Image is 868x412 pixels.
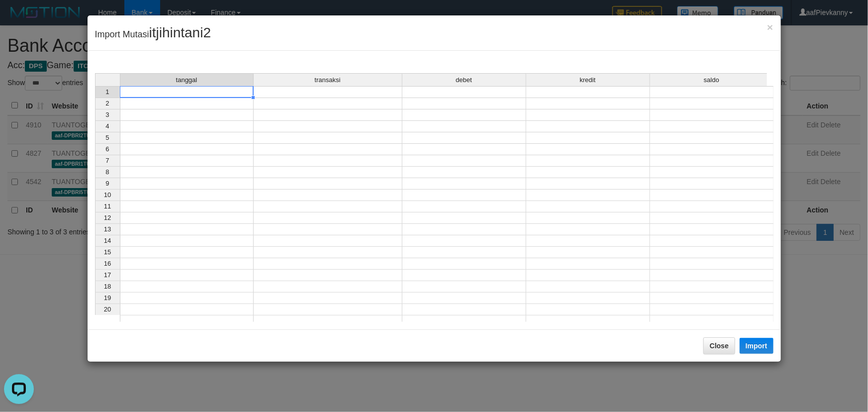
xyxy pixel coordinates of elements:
span: 7 [105,157,109,164]
span: transaksi [314,77,340,84]
span: 18 [104,283,111,290]
span: 9 [105,180,109,187]
span: 19 [104,294,111,302]
span: 10 [104,191,111,199]
span: saldo [704,77,719,84]
span: 1 [105,88,109,96]
span: × [767,21,773,33]
span: 14 [104,237,111,244]
button: Import [740,338,773,354]
span: 12 [104,214,111,221]
span: tanggal [176,77,197,84]
span: 16 [104,260,111,267]
span: 6 [105,145,109,153]
span: kredit [580,77,596,84]
th: Select whole grid [95,73,120,86]
button: Close [767,22,773,32]
span: 17 [104,271,111,279]
span: 5 [105,134,109,141]
span: 4 [105,122,109,130]
span: 11 [104,203,111,210]
span: 3 [105,111,109,118]
span: 15 [104,248,111,256]
button: Open LiveChat chat widget [4,4,34,34]
span: debet [456,77,472,84]
span: itjihintani2 [149,25,211,40]
span: 20 [104,306,111,313]
span: Import Mutasi [95,29,211,39]
span: 8 [105,168,109,176]
span: 2 [105,100,109,107]
button: Close [703,337,735,354]
span: 13 [104,225,111,233]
